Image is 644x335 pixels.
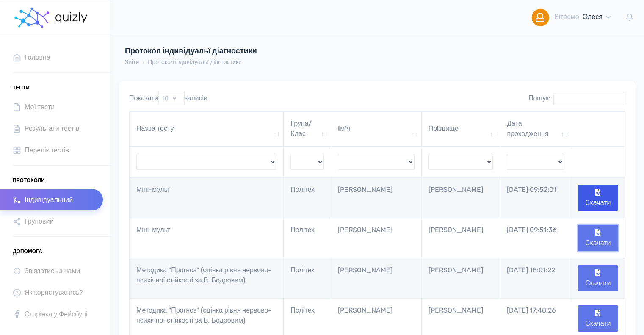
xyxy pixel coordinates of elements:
button: Скачати [578,305,618,332]
span: Олеся [582,13,602,21]
th: Назва тесту: активувати для сортування стовпців за зростанням [130,111,284,147]
span: Сторінка у Фейсбуці [25,308,88,320]
h4: Протокол індивідуальї діагностики [125,47,414,56]
nav: breadcrumb [125,58,242,66]
td: [PERSON_NAME] [331,177,421,218]
td: [PERSON_NAME] [331,258,421,298]
th: Дата проходження: активувати для сортування стовпців за зростанням [500,111,571,147]
td: Методика "Прогноз" (оцінка рівня нервово-психічної стійкості за В. Бодровим) [130,258,284,298]
label: Пошук: [528,92,625,105]
span: Тести [13,81,30,94]
span: Груповий [25,216,53,227]
li: Звіти [125,58,139,66]
button: Скачати [578,265,618,291]
select: Показатизаписів [158,92,185,105]
button: Скачати [578,185,618,211]
span: Головна [25,52,50,63]
td: [PERSON_NAME] [331,218,421,258]
td: Політех [284,258,331,298]
td: Міні-мульт [130,218,284,258]
td: [PERSON_NAME] [422,218,500,258]
td: [DATE] 18:01:22 [500,258,571,298]
img: homepage [13,5,51,30]
span: Перелік тестів [25,144,69,156]
input: Пошук: [553,92,625,105]
span: Результати тестів [25,123,79,134]
td: Політех [284,177,331,218]
span: Допомога [13,245,42,258]
span: Зв'язатись з нами [25,265,80,277]
a: homepage homepage [13,0,89,34]
th: Iм'я: активувати для сортування стовпців за зростанням [331,111,421,147]
th: Прiзвище: активувати для сортування стовпців за зростанням [422,111,500,147]
span: Мої тести [25,101,55,113]
th: Група/Клас: активувати для сортування стовпців за зростанням [284,111,331,147]
span: Протоколи [13,174,45,187]
td: [PERSON_NAME] [422,258,500,298]
td: [PERSON_NAME] [422,177,500,218]
td: [DATE] 09:52:01 [500,177,571,218]
img: homepage [55,12,89,23]
td: Міні-мульт [130,177,284,218]
span: Як користуватись? [25,287,83,298]
span: Індивідуальний [25,194,73,205]
td: [DATE] 09:51:36 [500,218,571,258]
label: Показати записів [129,92,207,105]
button: Скачати [578,225,618,251]
li: Протокол індивідуальї діагностики [139,58,242,66]
td: Політех [284,218,331,258]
